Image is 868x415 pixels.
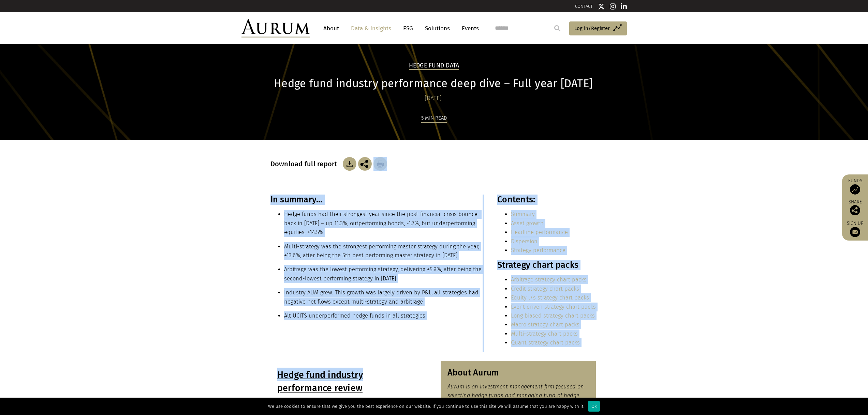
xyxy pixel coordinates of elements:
img: Share this post [850,205,860,215]
input: Submit [550,21,564,35]
a: Funds [845,178,865,195]
li: Industry AUM grew. This growth was largely driven by P&L; all strategies had negative net flows e... [284,288,483,306]
a: Data & Insights [348,22,395,35]
a: Headline performance [511,229,568,235]
a: ESG [400,22,416,35]
div: Ok [588,401,600,412]
h3: About Aurum [447,368,589,378]
a: Solutions [422,22,453,35]
a: About [320,22,342,35]
li: Alt UCITS underperformed hedge funds in all strategies [284,311,483,320]
img: Linkedin icon [621,3,627,10]
img: Sign up to our newsletter [850,227,860,237]
a: Equity l/s strategy chart packs [511,294,589,301]
img: Twitter icon [598,3,605,10]
u: Hedge fund industry performance review [277,369,363,394]
li: Multi-strategy was the strongest performing master strategy during the year, +13.6%, after being ... [284,242,483,260]
a: Event driven strategy chart packs [511,304,596,310]
a: Asset growth [511,220,544,227]
a: Events [458,22,479,35]
img: Share this post [358,157,372,171]
div: 5 min read [421,114,447,123]
a: Arbitrage strategy chart packs [511,276,587,283]
a: Sign up [845,220,865,237]
a: Multi-strategy chart packs [511,331,578,337]
a: Credit strategy chart packs [511,286,579,292]
img: Instagram icon [610,3,616,10]
li: Hedge funds had their strongest year since the post-financial crisis bounce-back in [DATE] – up 1... [284,210,483,237]
a: Quant strategy chart packs [511,339,580,346]
a: Long biased strategy chart packs [511,312,595,319]
a: Summary [511,211,535,217]
img: Download Article [373,157,387,171]
div: [DATE] [270,94,596,103]
a: Dispersion [511,238,538,245]
h3: Download full report [270,160,341,168]
img: Access Funds [850,184,860,195]
a: Strategy performance [511,247,565,253]
a: Log in/Register [569,21,627,36]
span: Log in/Register [574,24,610,32]
li: Arbitrage was the lowest performing strategy, delivering +5.9%, after being the second-lowest per... [284,265,483,283]
h1: Hedge fund industry performance deep dive – Full year [DATE] [270,77,596,90]
img: Download Article [343,157,356,171]
h3: Strategy chart packs [497,260,596,270]
h2: Hedge Fund Data [409,62,459,70]
img: Aurum [241,19,310,37]
div: Share [845,200,865,215]
h3: In summary… [270,195,483,205]
h3: Contents: [497,195,596,205]
a: Macro strategy chart packs [511,321,579,328]
a: CONTACT [575,4,593,9]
